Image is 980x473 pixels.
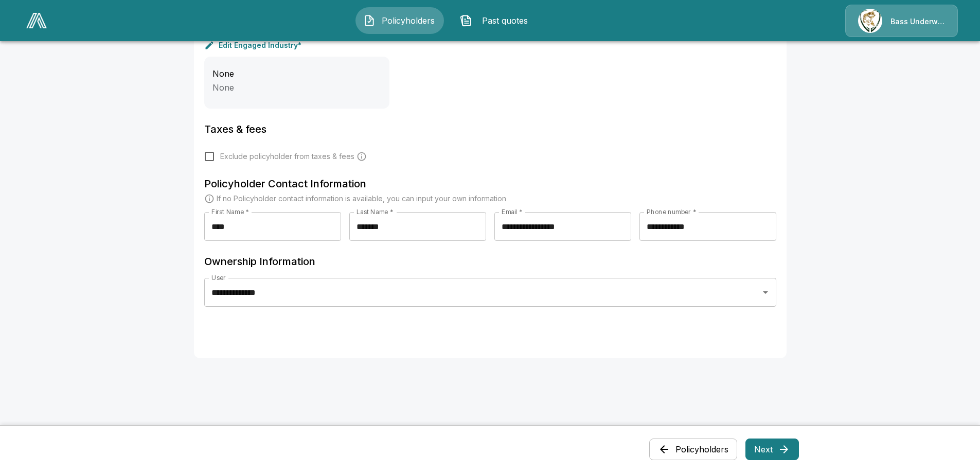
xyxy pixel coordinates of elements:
button: Open [758,285,773,300]
span: Policyholders [380,14,436,27]
label: User [211,273,226,282]
span: None [212,82,234,93]
img: AA Logo [26,13,47,28]
h6: Policyholder Contact Information [204,176,776,192]
svg: Carrier and processing fees will still be applied [357,151,367,162]
label: Last Name * [357,207,393,216]
label: First Name * [211,207,249,216]
p: Edit Engaged Industry* [219,42,301,49]
h6: Taxes & fees [204,121,776,137]
button: Next [745,439,799,460]
img: Past quotes Icon [460,14,472,27]
button: Policyholders IconPolicyholders [355,7,444,34]
label: Email * [502,207,523,216]
span: None [212,68,234,79]
label: Phone number * [647,207,697,216]
p: If no Policyholder contact information is available, you can input your own information [217,194,506,204]
button: Past quotes IconPast quotes [452,7,541,34]
h6: Ownership Information [204,253,776,270]
span: Exclude policyholder from taxes & fees [220,151,354,162]
button: Policyholders [649,439,737,460]
img: Policyholders Icon [363,14,376,27]
span: Past quotes [476,14,533,27]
